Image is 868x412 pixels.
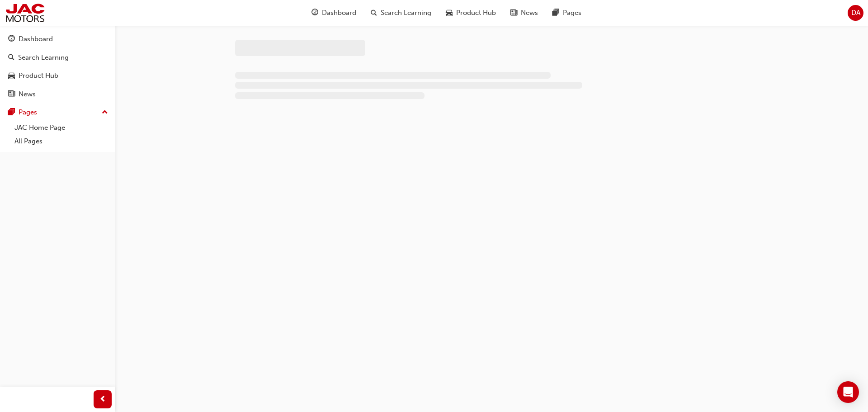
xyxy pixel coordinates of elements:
button: DashboardSearch LearningProduct HubNews [4,29,112,104]
span: news-icon [510,7,517,19]
div: Open Intercom Messenger [837,381,859,403]
div: Search Learning [18,52,69,63]
span: News [521,8,538,18]
span: guage-icon [8,35,15,43]
a: Dashboard [4,31,112,47]
span: DA [851,8,860,18]
div: Pages [19,107,37,118]
span: car-icon [8,72,15,80]
span: pages-icon [552,7,559,19]
a: All Pages [11,134,112,148]
button: Pages [4,104,112,121]
button: DA [848,5,863,21]
span: Product Hub [456,8,496,18]
a: car-iconProduct Hub [439,4,503,22]
a: search-iconSearch Learning [363,4,439,22]
span: search-icon [8,54,14,62]
span: car-icon [446,7,453,19]
span: prev-icon [99,394,106,405]
span: news-icon [8,90,15,99]
a: Search Learning [4,49,112,66]
span: up-icon [102,107,108,118]
div: Product Hub [19,71,58,81]
a: pages-iconPages [545,4,589,22]
span: Search Learning [381,8,431,18]
a: guage-iconDashboard [304,4,363,22]
a: Product Hub [4,67,112,84]
span: search-icon [371,7,377,19]
a: News [4,86,112,103]
a: JAC Home Page [11,121,112,135]
span: pages-icon [8,109,15,117]
div: Dashboard [19,34,53,44]
div: News [19,89,36,99]
img: jac-portal [5,3,46,23]
span: guage-icon [311,7,318,19]
a: news-iconNews [503,4,545,22]
span: Dashboard [322,8,356,18]
span: Pages [563,8,581,18]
